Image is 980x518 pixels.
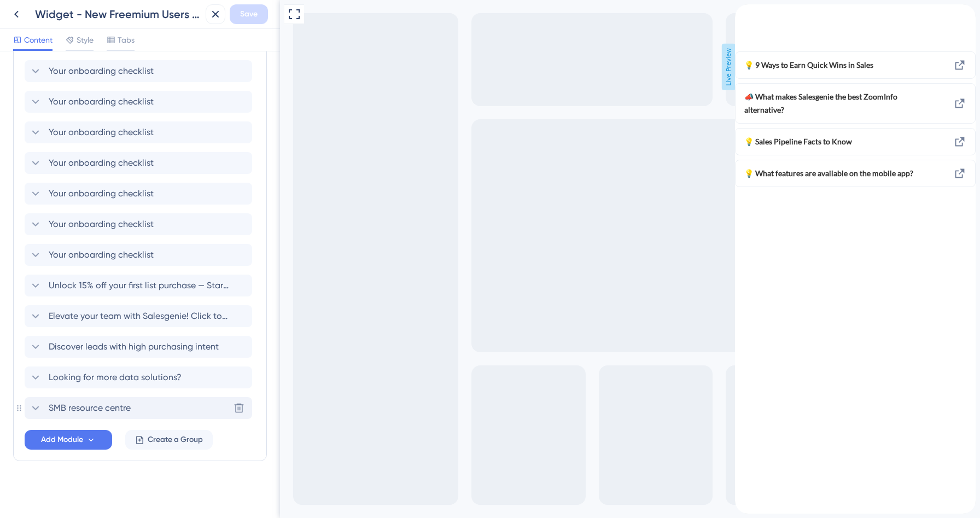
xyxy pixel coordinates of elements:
button: Create a Group [125,430,213,450]
span: Create a Group [148,433,203,446]
div: SMB resource centre [25,397,255,419]
span: Elevate your team with Salesgenie! Click to know how [49,310,229,323]
div: Unlock 15% off your first list purchase — Start growing smarter [DATE]! [25,275,255,296]
button: Save [230,4,268,24]
div: Your onboarding checklist [25,121,255,143]
div: Your onboarding checklist [25,60,255,82]
span: 💡 Sales Pipeline Facts to Know [9,131,187,144]
span: SMB resource centre [49,401,131,415]
span: Looking for more data solutions? [49,371,182,384]
div: Elevate your team with Salesgenie! Click to know how [25,305,255,327]
span: Content [24,33,52,46]
span: Your onboarding checklist [49,248,154,261]
div: Discover leads with high purchasing intent [25,336,255,358]
div: Sales Pipeline Facts to Know [9,131,187,144]
span: Add Module [41,433,83,446]
span: 📣 What makes Salesgenie the best ZoomInfo alternative? [9,86,187,112]
span: Style [77,33,94,46]
div: What features are available on the mobile app? [9,162,187,176]
span: Your onboarding checklist [49,156,154,170]
span: Discover leads with high purchasing intent [49,340,219,353]
span: 💡 What features are available on the mobile app? [9,162,187,176]
div: Widget - New Freemium Users (Post internal Feedback) [35,7,201,22]
div: Your onboarding checklist [25,183,255,205]
span: 💡 9 Ways to Earn Quick Wins in Sales [9,54,187,67]
div: Your onboarding checklist [25,152,255,174]
div: What makes Salesgenie the best ZoomInfo alternative? [9,86,187,112]
span: Save [240,8,258,21]
span: Your onboarding checklist [49,126,154,139]
span: Your onboarding checklist [49,187,154,200]
div: Your onboarding checklist [25,91,255,113]
div: Your onboarding checklist [25,244,255,266]
span: Live Preview [442,44,456,90]
span: Your onboarding checklist [49,65,154,78]
div: Looking for more data solutions? [25,366,255,388]
span: Growth Hub [24,2,67,15]
span: Your onboarding checklist [49,95,154,108]
div: 9 Ways to Earn Quick Wins in Sales [9,54,187,67]
span: Tabs [118,33,135,46]
span: Unlock 15% off your first list purchase — Start growing smarter [DATE]! [49,279,229,292]
span: Your onboarding checklist [49,218,154,231]
div: 3 [74,5,77,14]
div: Your onboarding checklist [25,213,255,235]
button: Add Module [25,430,112,450]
